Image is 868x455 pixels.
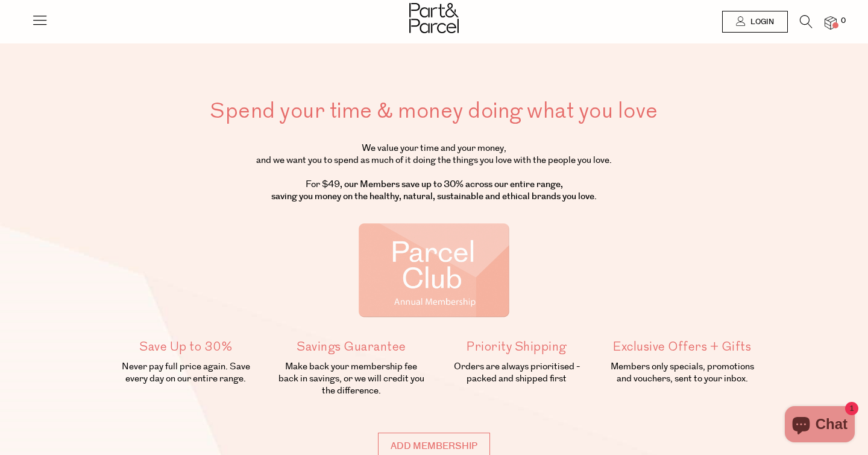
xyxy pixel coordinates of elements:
span: Login [747,17,774,27]
p: Never pay full price again. Save every day on our entire range. [110,361,262,385]
h5: Exclusive Offers + Gifts [606,338,758,356]
h5: Savings Guarantee [275,338,427,356]
h5: Priority Shipping [441,338,593,356]
p: Orders are always prioritised - packed and shipped first [441,361,593,385]
span: 0 [838,16,849,27]
a: Login [722,11,788,33]
h5: Save Up to 30% [110,338,262,356]
p: We value your time and your money, and we want you to spend as much of it doing the things you lo... [110,142,758,203]
img: Part&Parcel [409,3,459,33]
p: Members only specials, promotions and vouchers, sent to your inbox. [606,361,758,385]
inbox-online-store-chat: Shopify online store chat [781,406,858,445]
h1: Spend your time & money doing what you love [110,97,758,126]
a: 0 [825,16,837,29]
strong: , our Members save up to 30% across our entire range, saving you money on the healthy, natural, s... [271,178,597,203]
p: Make back your membership fee back in savings, or we will credit you the difference. [275,361,427,397]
